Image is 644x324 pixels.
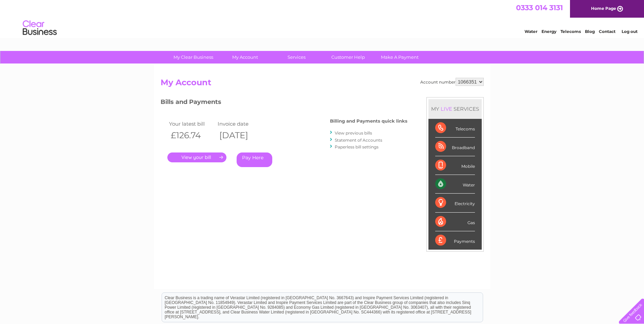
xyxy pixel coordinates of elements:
[335,138,382,143] a: Statement of Accounts
[435,138,475,156] div: Broadband
[435,156,475,175] div: Mobile
[22,18,57,38] img: logo.png
[237,152,272,167] a: Pay Here
[335,130,372,136] a: View previous bills
[216,128,265,142] th: [DATE]
[269,51,325,64] a: Services
[165,51,221,64] a: My Clear Business
[320,51,376,64] a: Customer Help
[435,213,475,231] div: Gas
[161,97,407,109] h3: Bills and Payments
[420,78,484,86] div: Account number
[216,119,265,128] td: Invoice date
[162,4,483,33] div: Clear Business is a trading name of Verastar Limited (registered in [GEOGRAPHIC_DATA] No. 3667643...
[516,3,563,12] a: 0333 014 3131
[330,119,407,124] h4: Billing and Payments quick links
[167,119,216,128] td: Your latest bill
[439,106,454,112] div: LIVE
[599,29,615,34] a: Contact
[541,29,556,34] a: Energy
[585,29,595,34] a: Blog
[435,119,475,138] div: Telecoms
[335,144,379,149] a: Paperless bill settings
[525,29,537,34] a: Water
[560,29,581,34] a: Telecoms
[435,175,475,194] div: Water
[161,78,484,91] h2: My Account
[167,128,216,142] th: £126.74
[435,194,475,212] div: Electricity
[372,51,428,64] a: Make A Payment
[435,231,475,250] div: Payments
[217,51,273,64] a: My Account
[167,152,226,162] a: .
[428,99,482,119] div: MY SERVICES
[622,29,638,34] a: Log out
